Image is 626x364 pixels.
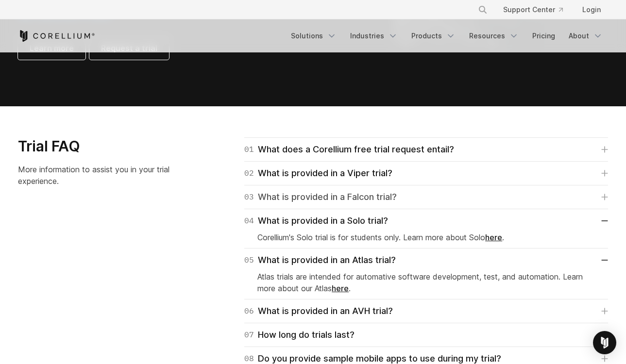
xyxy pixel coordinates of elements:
[244,328,355,342] div: How long do trials last?
[244,328,608,342] a: 07How long do trials last?
[593,331,616,354] div: Open Intercom Messenger
[485,232,502,242] a: here
[285,27,609,45] div: Navigation Menu
[244,190,254,204] span: 03
[18,164,188,187] p: More information to assist you in your trial experience.
[18,137,188,156] h3: Trial FAQ
[575,1,609,18] a: Login
[466,1,609,18] div: Navigation Menu
[244,253,254,267] span: 05
[495,1,571,18] a: Support Center
[332,283,349,293] a: here
[244,304,608,318] a: 06What is provided in an AVH trial?
[244,143,254,156] span: 01
[244,166,392,180] div: What is provided in a Viper trial?
[244,214,254,228] span: 04
[244,190,397,204] div: What is provided in a Falcon trial?
[406,27,461,45] a: Products
[244,190,608,204] a: 03What is provided in a Falcon trial?
[285,27,342,45] a: Solutions
[244,328,254,342] span: 07
[244,304,393,318] div: What is provided in an AVH trial?
[344,27,404,45] a: Industries
[244,253,608,267] a: 05What is provided in an Atlas trial?
[257,271,595,294] p: Atlas trials are intended for automative software development, test, and automation. Learn more a...
[526,27,561,45] a: Pricing
[474,1,491,18] button: Search
[18,30,95,42] a: Corellium Home
[463,27,524,45] a: Resources
[244,166,608,180] a: 02What is provided in a Viper trial?
[244,304,254,318] span: 06
[244,214,608,228] a: 04What is provided in a Solo trial?
[563,27,609,45] a: About
[244,214,388,228] div: What is provided in a Solo trial?
[244,143,608,156] a: 01What does a Corellium free trial request entail?
[244,143,454,156] div: What does a Corellium free trial request entail?
[244,166,254,180] span: 02
[257,232,595,243] p: Corellium's Solo trial is for students only. Learn more about Solo .
[244,253,396,267] div: What is provided in an Atlas trial?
